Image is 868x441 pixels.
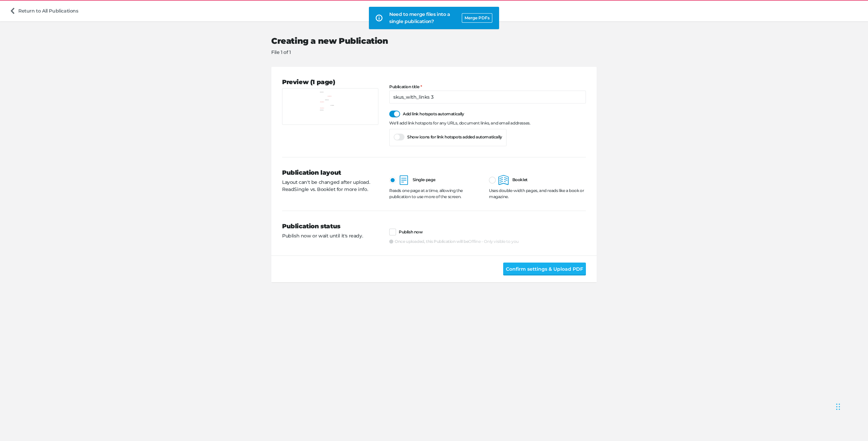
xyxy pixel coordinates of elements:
[389,120,586,126] div: We'll add link hotspots for any URLs, document links, and email addresses.
[271,36,586,46] h2: Creating a new Publication
[271,49,586,56] p: File 1 of 1
[506,265,583,273] span: Confirm settings & Upload PDF
[317,89,344,124] img: Gw6HsRfOvGPmEZmLTStLiARZIQqRIECIUBOFSBAgRCRroibb9iGIjajJ9r8rGxtRk20yIuFp5K4iLmriXQkQFiPEayHqgzT+L...
[834,390,868,422] iframe: Chat Widget
[468,239,518,244] strong: Offline - Only visible to you
[282,168,378,177] h3: Publication layout
[389,84,586,89] label: Publication title
[399,177,435,182] span: Single-page
[282,78,378,87] h3: Preview (1 page)
[282,222,378,231] h3: Publication status
[498,177,528,182] span: Booklet
[489,188,585,200] div: Uses double-width pages, and reads like a book or magazine.
[389,11,458,25] div: Need to merge files into a single publication?
[462,13,492,23] button: Merge PDFs
[294,186,368,192] a: Single vs. Booklet for more info.
[403,111,464,117] span: Add link hotspots automatically
[407,134,502,140] span: Show icons for link hotspots added automatically
[7,4,81,17] a: Return to All Publications
[282,179,370,192] span: Layout can't be changed after upload. Read
[503,263,586,275] button: Confirm settings & Upload PDF
[836,397,840,417] div: Drag
[399,230,423,234] span: Publish now
[282,232,378,239] p: Publish now or wait until it's ready.
[395,239,519,244] span: Once uploaded, this Publication will be
[389,188,485,200] div: Reads one page at a time, allowing the publication to use more of the screen.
